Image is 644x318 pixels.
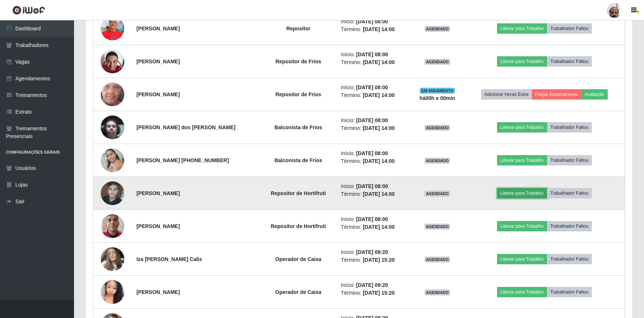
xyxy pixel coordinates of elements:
span: AGENDADO [425,224,450,230]
strong: [PERSON_NAME] [137,223,180,229]
span: AGENDADO [425,257,450,262]
strong: Repositor [286,26,310,31]
strong: Repositor de Hortifruti [271,223,326,229]
strong: Repositor de Hortifruti [271,190,326,196]
time: [DATE] 08:00 [356,150,388,156]
span: AGENDADO [425,59,450,65]
li: Término: [341,256,406,264]
time: [DATE] 08:00 [356,51,388,57]
li: Término: [341,289,406,297]
strong: [PERSON_NAME] [PHONE_NUMBER] [137,157,229,163]
button: Trabalhador Faltou [547,254,592,264]
time: [DATE] 15:20 [363,257,395,263]
button: Liberar para Trabalho [497,122,547,133]
img: 1657575579568.jpeg [101,111,124,143]
img: 1650455423616.jpeg [101,46,124,77]
li: Início: [341,215,406,223]
button: Liberar para Trabalho [497,221,547,231]
time: [DATE] 08:00 [356,216,388,222]
time: [DATE] 08:00 [356,84,388,90]
li: Término: [341,91,406,99]
time: [DATE] 14:00 [363,191,395,197]
strong: [PERSON_NAME] [137,26,180,31]
strong: [PERSON_NAME] dos [PERSON_NAME] [137,124,236,130]
button: Trabalhador Faltou [547,23,592,34]
button: Liberar para Trabalho [497,155,547,165]
li: Início: [341,84,406,91]
button: Trabalhador Faltou [547,221,592,231]
li: Término: [341,26,406,33]
time: [DATE] 09:20 [356,282,388,288]
time: [DATE] 14:00 [363,26,395,32]
strong: Operador de Caixa [275,289,322,295]
li: Início: [341,18,406,26]
li: Início: [341,51,406,58]
strong: [PERSON_NAME] [137,91,180,97]
time: [DATE] 14:00 [363,59,395,65]
strong: [PERSON_NAME] [137,289,180,295]
span: AGENDADO [425,125,450,131]
time: [DATE] 15:20 [363,290,395,296]
strong: Balconista de Frios [274,124,322,130]
button: Avaliação [581,89,608,100]
span: AGENDADO [425,289,450,295]
button: Liberar para Trabalho [497,254,547,264]
button: Liberar para Trabalho [497,56,547,67]
time: [DATE] 08:00 [356,19,388,24]
span: AGENDADO [425,191,450,197]
img: 1754675382047.jpeg [101,243,124,275]
strong: Repositor de Frios [275,91,321,97]
strong: [PERSON_NAME] [137,190,180,196]
li: Início: [341,183,406,190]
time: [DATE] 14:00 [363,125,395,131]
button: Trabalhador Faltou [547,287,592,297]
img: 1717609421755.jpeg [101,177,124,209]
img: 1702328329487.jpeg [101,144,124,176]
button: Trabalhador Faltou [547,122,592,133]
span: AGENDADO [425,26,450,32]
li: Início: [341,117,406,124]
strong: [PERSON_NAME] [137,58,180,64]
li: Início: [341,281,406,289]
img: 1757774886821.jpeg [101,13,124,44]
li: Término: [341,157,406,165]
strong: Balconista de Frios [274,157,322,163]
time: [DATE] 14:00 [363,224,395,230]
li: Início: [341,248,406,256]
strong: Operador de Caixa [275,256,322,262]
time: [DATE] 14:00 [363,92,395,98]
li: Término: [341,190,406,198]
button: Forçar Encerramento [532,89,581,100]
img: CoreUI Logo [12,6,45,15]
time: [DATE] 08:00 [356,183,388,189]
button: Liberar para Trabalho [497,188,547,198]
img: 1753556561718.jpeg [101,210,124,242]
li: Término: [341,223,406,231]
time: [DATE] 09:20 [356,249,388,255]
button: Liberar para Trabalho [497,287,547,297]
button: Adicionar Horas Extra [481,89,532,100]
button: Trabalhador Faltou [547,155,592,165]
button: Trabalhador Faltou [547,188,592,198]
time: [DATE] 08:00 [356,117,388,123]
img: 1735257237444.jpeg [101,276,124,308]
button: Trabalhador Faltou [547,56,592,67]
span: AGENDADO [425,158,450,164]
span: EM ANDAMENTO [420,88,455,94]
strong: Iza [PERSON_NAME] Calis [137,256,202,262]
li: Início: [341,150,406,157]
button: Liberar para Trabalho [497,23,547,34]
img: 1725533937755.jpeg [101,68,124,121]
strong: Repositor de Frios [275,58,321,64]
li: Término: [341,58,406,66]
strong: há 00 h e 00 min [419,95,455,101]
time: [DATE] 14:00 [363,158,395,164]
li: Término: [341,124,406,132]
